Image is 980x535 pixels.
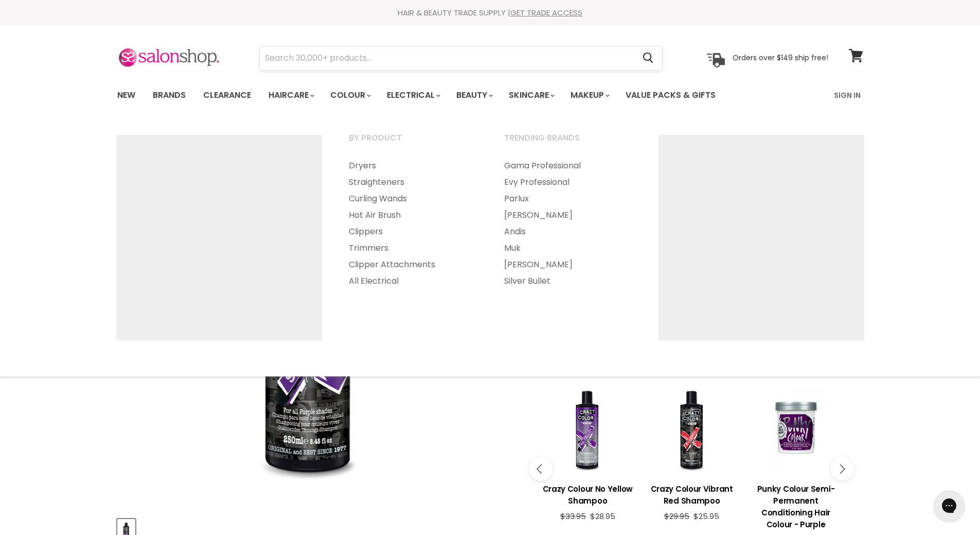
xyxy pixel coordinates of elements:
[560,511,586,522] span: $33.95
[336,130,489,156] a: By Product
[501,84,561,106] a: Skincare
[336,158,489,174] a: Dryers
[749,483,843,530] h3: Punky Colour Semi-Permanent Conditioning Hair Colour - Purple
[645,483,738,507] h3: Crazy Colour Vibrant Red Shampoo
[323,84,377,106] a: Colour
[664,511,689,522] span: $29.95
[541,483,634,507] h3: Crazy Colour No Yellow Shampoo
[110,84,143,106] a: New
[195,84,259,106] a: Clearance
[449,84,499,106] a: Beauty
[635,46,662,70] button: Search
[491,174,645,191] a: Evy Professional
[336,191,489,207] a: Curling Wands
[693,511,719,522] span: $25.95
[645,475,738,512] a: View product:Crazy Colour Vibrant Red Shampoo
[491,223,645,240] a: Andis
[336,174,489,191] a: Straighteners
[110,80,776,110] ul: Main menu
[491,130,645,156] a: Trending Brands
[379,84,447,106] a: Electrical
[491,207,645,223] a: [PERSON_NAME]
[491,256,645,273] a: [PERSON_NAME]
[259,46,663,71] form: Product
[563,84,616,106] a: Makeup
[261,84,320,106] a: Haircare
[618,84,723,106] a: Value Packs & Gifts
[336,240,489,256] a: Trimmers
[491,240,645,256] a: Muk
[541,475,634,512] a: View product:Crazy Colour No Yellow Shampoo
[336,273,489,289] a: All Electrical
[590,511,615,522] span: $28.95
[336,207,489,223] a: Hot Air Brush
[491,158,645,289] ul: Main menu
[828,84,867,106] a: Sign In
[491,191,645,207] a: Parlux
[336,158,489,289] ul: Main menu
[336,223,489,240] a: Clippers
[336,256,489,273] a: Clipper Attachments
[104,80,876,110] nav: Main
[260,46,635,70] input: Search
[929,487,970,525] iframe: Gorgias live chat messenger
[104,8,876,18] div: HAIR & BEAUTY TRADE SUPPLY |
[491,273,645,289] a: Silver Bullet
[491,158,645,174] a: Gama Professional
[510,7,582,18] a: GET TRADE ACCESS
[145,84,193,106] a: Brands
[733,53,828,62] p: Orders over $149 ship free!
